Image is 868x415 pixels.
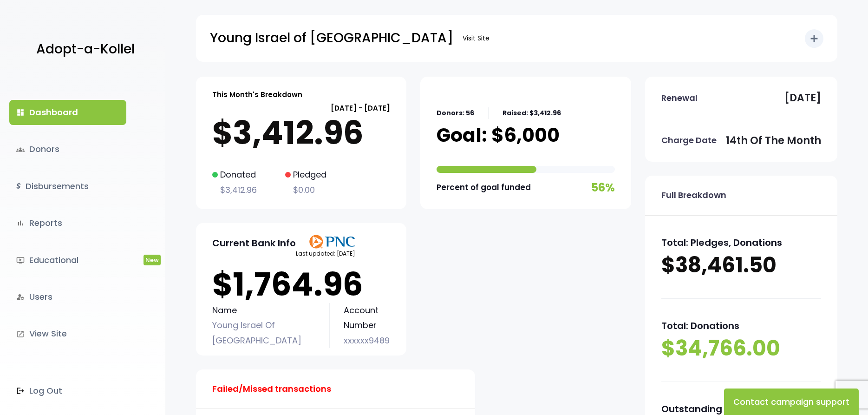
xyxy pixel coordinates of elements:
[9,137,126,162] a: groupsDonors
[503,107,561,119] p: Raised: $3,412.96
[661,188,726,203] p: Full Breakdown
[36,38,135,61] p: Adopt-a-Kollel
[661,91,698,105] p: Renewal
[661,133,717,148] p: Charge Date
[9,174,126,199] a: $Disbursements
[16,293,25,301] i: manage_accounts
[661,251,821,280] p: $38,461.50
[437,124,560,147] p: Goal: $6,000
[458,29,494,47] a: Visit Site
[9,378,126,403] a: Log Out
[285,183,326,198] p: $0.00
[437,180,531,195] p: Percent of goal funded
[212,88,302,101] p: This Month's Breakdown
[724,389,859,415] button: Contact campaign support
[805,29,823,48] button: add
[212,382,331,396] p: Failed/Missed transactions
[661,234,821,251] p: Total: Pledges, Donations
[212,303,315,318] p: Name
[784,89,821,107] p: [DATE]
[9,284,126,310] a: manage_accountsUsers
[212,183,257,198] p: $3,412.96
[9,100,126,125] a: dashboardDashboard
[210,26,453,50] p: Young Israel of [GEOGRAPHIC_DATA]
[437,107,474,119] p: Donors: 56
[296,249,355,259] p: Last updated: [DATE]
[144,255,161,265] span: New
[212,318,315,348] p: Young Israel Of [GEOGRAPHIC_DATA]
[9,211,126,236] a: bar_chartReports
[591,178,615,198] p: 56%
[9,248,126,273] a: ondemand_videoEducationalNew
[16,145,25,154] span: groups
[212,114,390,152] p: $3,412.96
[661,317,821,334] p: Total: Donations
[212,102,390,114] p: [DATE] - [DATE]
[16,180,21,193] i: $
[16,108,25,117] i: dashboard
[212,266,390,303] p: $1,764.96
[809,33,820,44] i: add
[212,167,257,182] p: Donated
[309,235,355,249] img: PNClogo.svg
[16,219,25,227] i: bar_chart
[9,321,126,346] a: launchView Site
[212,235,296,251] p: Current Bank Info
[16,256,25,264] i: ondemand_video
[32,27,135,72] a: Adopt-a-Kollel
[661,334,821,363] p: $34,766.00
[344,303,391,333] p: Account Number
[285,167,326,182] p: Pledged
[16,330,25,338] i: launch
[344,333,391,348] p: xxxxxx9489
[726,132,821,150] p: 14th of the month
